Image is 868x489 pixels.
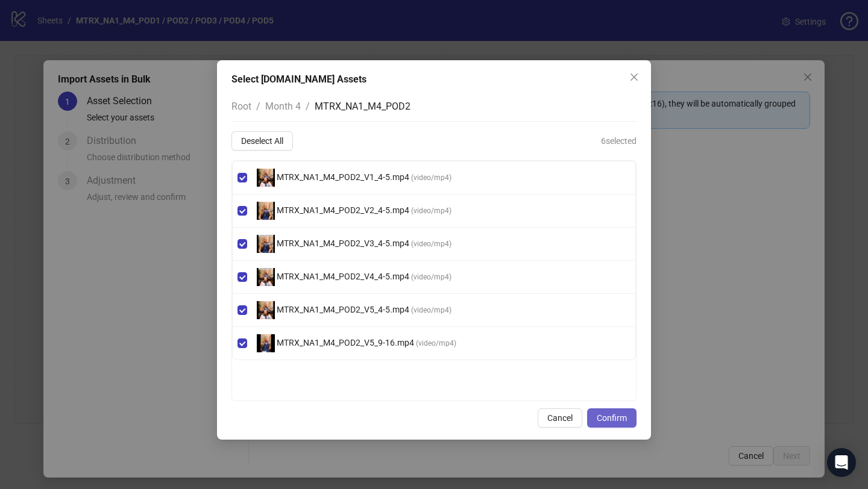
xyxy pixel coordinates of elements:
[275,238,411,248] span: MTRX_NA1_M4_POD2_V3_4-5.mp4
[306,99,310,114] li: /
[315,101,410,112] span: MTRX_NA1_M4_POD2
[256,99,260,114] li: /
[827,448,856,477] div: Open Intercom Messenger
[257,235,275,253] img: thumb_1457.jpg
[587,408,637,428] button: Confirm
[257,268,275,286] img: thumb_1857.jpg
[275,338,416,347] span: MTRX_NA1_M4_POD2_V5_9-16.mp4
[547,413,573,423] span: Cancel
[411,240,451,248] span: ( video/mp4 )
[416,339,456,347] span: ( video/mp4 )
[241,136,283,146] span: Deselect All
[257,301,275,319] img: thumb_1857.jpg
[624,67,644,87] button: Close
[411,273,451,281] span: ( video/mp4 )
[411,306,451,314] span: ( video/mp4 )
[231,72,637,87] div: Select [DOMAIN_NAME] Assets
[597,413,627,423] span: Confirm
[275,272,411,281] span: MTRX_NA1_M4_POD2_V4_4-5.mp4
[231,101,251,112] span: Root
[601,134,637,148] span: 6 selected
[538,408,582,428] button: Cancel
[257,334,275,352] img: thumb_1857.jpg
[411,173,451,182] span: ( video/mp4 )
[629,72,639,82] span: close
[257,169,275,187] img: thumb_1857.jpg
[275,172,411,182] span: MTRX_NA1_M4_POD2_V1_4-5.mp4
[275,205,411,215] span: MTRX_NA1_M4_POD2_V2_4-5.mp4
[257,202,275,220] img: thumb_1457.jpg
[411,207,451,215] span: ( video/mp4 )
[275,305,411,314] span: MTRX_NA1_M4_POD2_V5_4-5.mp4
[231,131,293,151] button: Deselect All
[265,101,301,112] span: Month 4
